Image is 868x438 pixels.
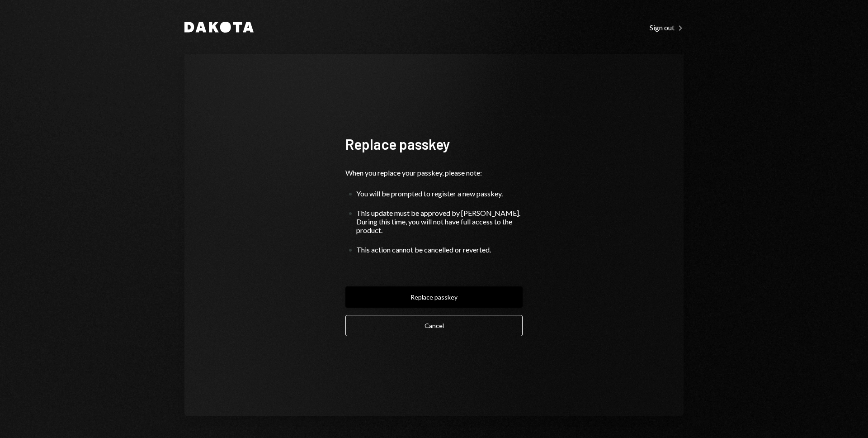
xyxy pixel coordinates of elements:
[345,286,523,308] button: Replace passkey
[650,23,684,32] div: Sign out
[356,189,523,198] div: You will be prompted to register a new passkey.
[345,135,523,153] h1: Replace passkey
[356,209,523,234] div: This update must be approved by [PERSON_NAME]. During this time, you will not have full access to...
[345,315,523,336] button: Cancel
[345,167,523,178] div: When you replace your passkey, please note:
[356,245,523,254] div: This action cannot be cancelled or reverted.
[650,22,684,32] a: Sign out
